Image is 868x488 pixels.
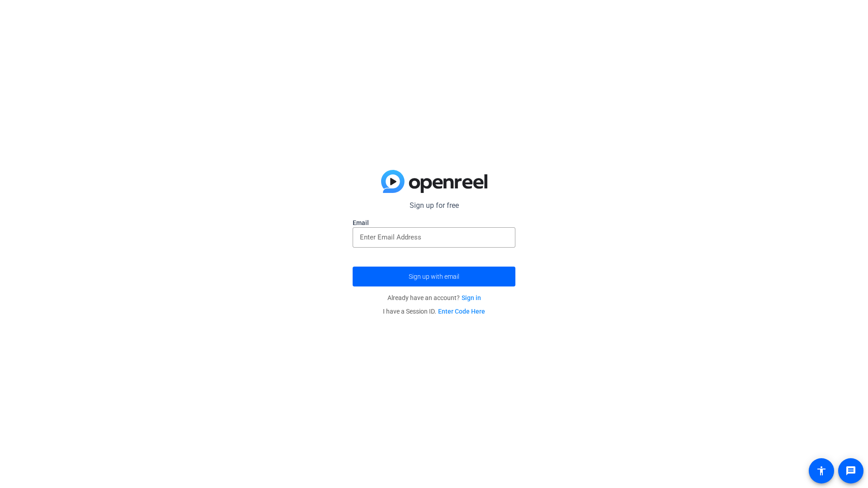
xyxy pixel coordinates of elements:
a: Sign in [462,294,481,301]
img: blue-gradient.svg [381,170,487,193]
span: Already have an account? [387,294,481,301]
mat-icon: message [845,465,856,476]
label: Email [353,218,515,227]
mat-icon: accessibility [816,465,827,476]
span: I have a Session ID. [383,308,485,315]
a: Enter Code Here [438,308,485,315]
p: Sign up for free [353,200,515,211]
button: Sign up with email [353,267,515,286]
input: Enter Email Address [360,232,508,243]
